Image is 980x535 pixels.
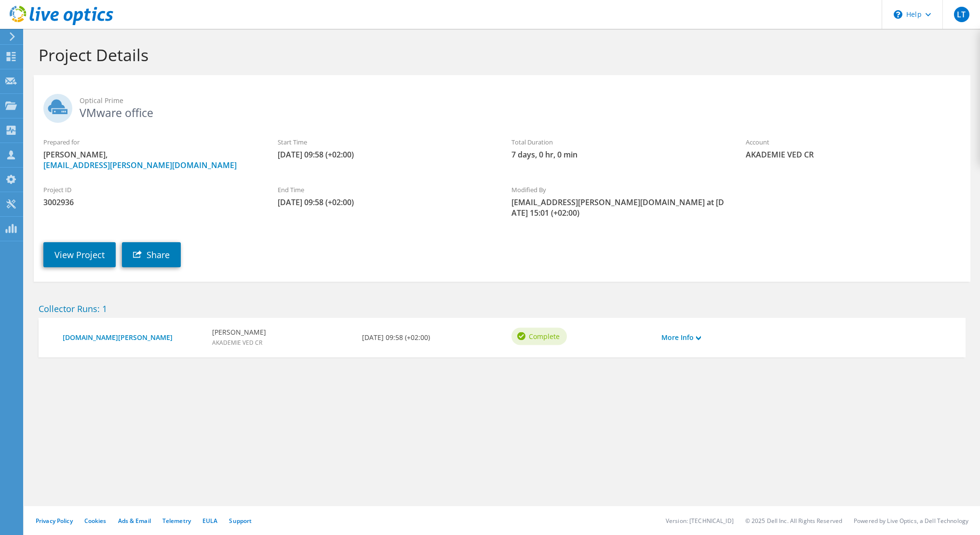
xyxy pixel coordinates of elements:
[529,331,560,341] span: Complete
[362,332,430,343] b: [DATE] 09:58 (+02:00)
[511,185,726,195] label: Modified By
[212,339,262,347] span: AKADEMIE VED CR
[43,242,116,267] a: View Project
[661,332,701,343] a: More Info
[43,94,961,118] h2: VMware office
[43,185,258,195] label: Project ID
[162,517,191,525] a: Telemetry
[80,95,961,106] span: Optical Prime
[854,517,968,525] li: Powered by Live Optics, a Dell Technology
[278,149,493,160] span: [DATE] 09:58 (+02:00)
[39,303,966,314] h2: Collector Runs: 1
[745,517,842,525] li: © 2025 Dell Inc. All Rights Reserved
[202,517,217,525] a: EULA
[118,517,151,525] a: Ads & Email
[63,332,202,343] a: [DOMAIN_NAME][PERSON_NAME]
[278,185,493,195] label: End Time
[894,10,902,19] svg: \n
[954,7,969,22] span: LT
[122,242,181,267] a: Share
[84,517,107,525] a: Cookies
[278,137,493,147] label: Start Time
[36,517,73,525] a: Privacy Policy
[212,327,266,338] b: [PERSON_NAME]
[43,149,258,170] span: [PERSON_NAME],
[511,137,726,147] label: Total Duration
[746,137,961,147] label: Account
[511,149,726,160] span: 7 days, 0 hr, 0 min
[511,197,726,218] span: [EMAIL_ADDRESS][PERSON_NAME][DOMAIN_NAME] at [DATE] 15:01 (+02:00)
[43,137,258,147] label: Prepared for
[39,45,961,65] h1: Project Details
[666,517,734,525] li: Version: [TECHNICAL_ID]
[278,197,493,208] span: [DATE] 09:58 (+02:00)
[229,517,252,525] a: Support
[43,197,258,208] span: 3002936
[43,160,237,170] a: [EMAIL_ADDRESS][PERSON_NAME][DOMAIN_NAME]
[746,149,961,160] span: AKADEMIE VED CR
